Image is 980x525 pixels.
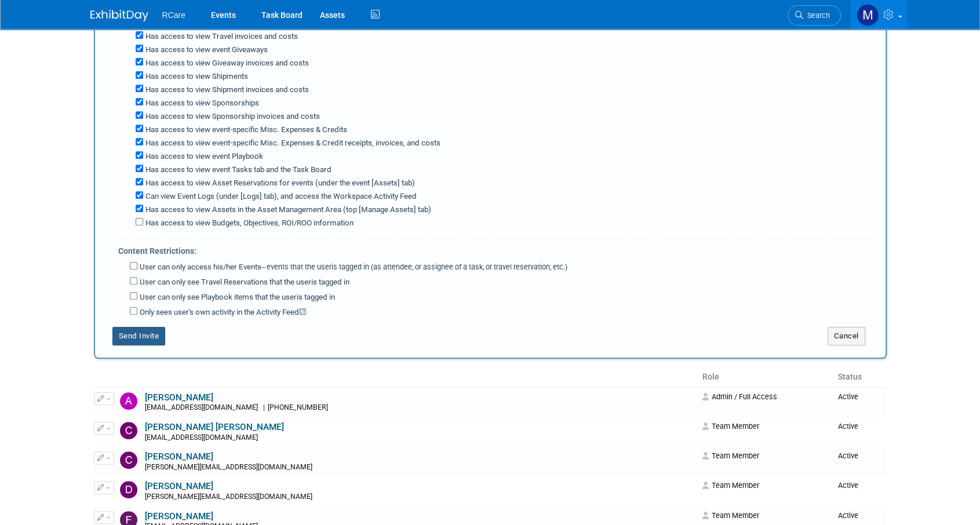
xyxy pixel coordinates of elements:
img: Ashley Flann [120,392,137,410]
label: Has access to view Asset Reservations for events (under the event [Assets] tab) [143,178,415,189]
span: RCare [162,10,185,20]
a: [PERSON_NAME] [145,451,213,462]
span: Admin / Full Access [702,392,777,401]
span: Active [837,481,858,490]
label: Has access to view event Tasks tab and the Task Board [143,165,331,176]
a: Search [788,5,841,25]
span: [PHONE_NUMBER] [265,403,331,411]
span: Team Member [702,511,759,520]
div: Content Restrictions: [118,238,877,260]
label: Can view Event Logs (under [Logs] tab), and access the Workspace Activity Feed [143,191,417,202]
th: Status [833,367,886,387]
a: [PERSON_NAME] [145,481,213,491]
span: Active [837,422,858,431]
span: Team Member [702,422,759,431]
label: Has access to view Sponsorship invoices and costs [143,111,320,122]
span: Team Member [702,451,759,460]
th: Role [697,367,833,387]
label: Has access to view Giveaway invoices and costs [143,58,309,69]
button: Send Invite [112,327,166,345]
label: User can only see Travel Reservations that the user is tagged in [137,277,349,288]
label: Has access to view Shipments [143,71,248,82]
img: Connor Chmiel [120,422,137,439]
label: User can only see Playbook items that the user is tagged in [137,292,335,303]
div: [PERSON_NAME][EMAIL_ADDRESS][DOMAIN_NAME] [145,463,695,472]
label: User can only access his/her Events [137,262,567,273]
img: Mike Andolina [857,4,879,26]
label: Has access to view event-specific Misc. Expenses & Credit receipts, invoices, and costs [143,138,440,149]
span: Search [803,11,830,20]
label: Has access to view event-specific Misc. Expenses & Credits [143,125,347,136]
span: Team Member [702,481,759,490]
a: [PERSON_NAME] [145,392,213,403]
img: Daphne Karpan [120,481,137,498]
label: Has access to view event Playbook [143,151,263,162]
label: Has access to view Assets in the Asset Management Area (top [Manage Assets] tab) [143,205,431,216]
a: [PERSON_NAME] [PERSON_NAME] [145,422,284,432]
label: Only sees user's own activity in the Activity Feed [137,307,306,318]
label: Has access to view Travel invoices and costs [143,31,298,42]
label: Has access to view Shipment invoices and costs [143,85,309,96]
div: [EMAIL_ADDRESS][DOMAIN_NAME] [145,403,695,413]
span: Active [837,451,858,460]
img: ExhibitDay [90,10,148,21]
span: | [263,403,265,411]
button: Cancel [828,327,865,345]
a: [PERSON_NAME] [145,511,213,522]
label: Has access to view Sponsorships [143,98,259,109]
label: Has access to view event Giveaways [143,45,268,56]
div: [PERSON_NAME][EMAIL_ADDRESS][DOMAIN_NAME] [145,493,695,502]
div: [EMAIL_ADDRESS][DOMAIN_NAME] [145,433,695,443]
span: Active [837,511,858,520]
span: Active [837,392,858,401]
img: Corey Hallinean [120,451,137,469]
span: -- events that the user is tagged in (as attendee, or assignee of a task, or travel reservation, ... [261,262,567,271]
label: Has access to view Budgets, Objectives, ROI/ROO information [143,218,354,229]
